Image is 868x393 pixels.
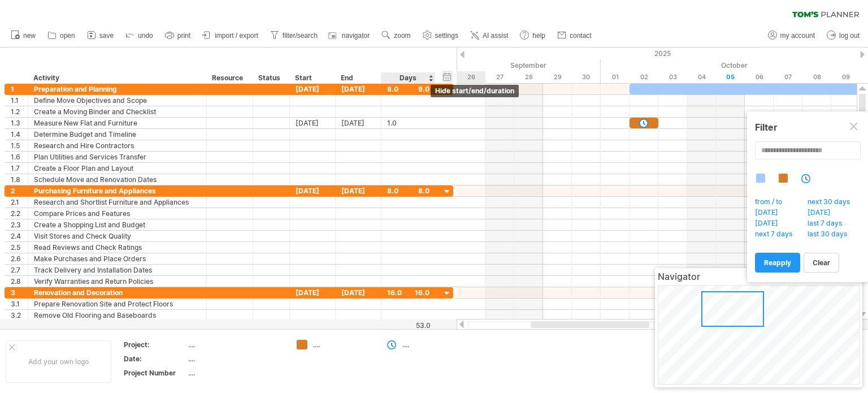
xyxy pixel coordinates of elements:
a: new [8,28,39,43]
div: .... [188,340,283,349]
div: Friday, 3 October 2025 [658,71,687,83]
div: Tuesday, 7 October 2025 [774,71,802,83]
div: Sunday, 28 September 2025 [514,71,543,83]
div: 8.0 [387,185,429,196]
div: Activity [33,72,200,84]
span: import / export [215,32,258,40]
span: navigator [342,32,370,40]
div: 2.6 [11,253,28,264]
a: my account [765,28,818,43]
div: Date: [124,354,186,364]
a: filter/search [267,28,321,43]
div: 53.0 [382,321,431,330]
span: [DATE] [753,208,786,219]
div: Saturday, 4 October 2025 [687,71,716,83]
div: Determine Budget and Timeline [34,129,201,140]
span: contact [570,32,592,40]
div: Saturday, 27 September 2025 [485,71,514,83]
div: 2 [11,185,28,196]
div: Define Move Objectives and Scope [34,95,201,106]
div: Start [295,72,329,84]
span: settings [435,32,458,40]
a: zoom [379,28,414,43]
span: next 7 days [753,230,800,241]
a: help [517,28,549,43]
div: Filter [755,122,860,133]
div: Tuesday, 30 September 2025 [572,71,601,83]
div: 1 [11,84,28,94]
div: Thursday, 9 October 2025 [831,71,860,83]
div: 2.3 [11,219,28,230]
span: AI assist [483,32,508,40]
div: Monday, 6 October 2025 [745,71,774,83]
div: [DATE] [290,185,336,196]
div: Navigator [658,271,860,282]
a: print [162,28,194,43]
a: log out [824,28,863,43]
div: Compare Prices and Features [34,208,201,219]
span: clear [813,258,830,267]
div: 3 [11,287,28,298]
div: 1.2 [11,106,28,117]
div: End [341,72,375,84]
div: Create a Floor Plan and Layout [34,163,201,174]
div: 1.8 [11,174,28,185]
div: Add your own logo [6,340,111,383]
div: Plan Utilities and Services Transfer [34,152,201,162]
div: 2.8 [11,276,28,287]
span: filter/search [283,32,318,40]
div: Research and Shortlist Furniture and Appliances [34,197,201,208]
div: 8.0 [387,84,429,94]
div: Create a Shopping List and Budget [34,219,201,230]
div: Project: [124,340,186,349]
div: Wednesday, 8 October 2025 [802,71,831,83]
a: clear [804,253,839,273]
div: 2.7 [11,265,28,275]
div: Wednesday, 1 October 2025 [601,71,630,83]
span: last 30 days [806,230,855,241]
div: 3.1 [11,299,28,309]
span: open [60,32,75,40]
div: Status [258,72,283,84]
div: [DATE] [290,84,336,94]
span: next 30 days [806,197,858,209]
div: 1.3 [11,118,28,128]
span: [DATE] [753,219,786,230]
span: new [23,32,36,40]
a: open [45,28,79,43]
a: reapply [755,253,800,273]
div: [DATE] [290,118,336,128]
div: Thursday, 2 October 2025 [630,71,658,83]
span: print [177,32,190,40]
div: 1.1 [11,95,28,106]
div: [DATE] [336,185,381,196]
div: Measure New Flat and Furniture [34,118,201,128]
div: [DATE] [336,287,381,298]
div: 1.4 [11,129,28,140]
div: 2.2 [11,208,28,219]
a: AI assist [467,28,511,43]
div: Preparation and Planning [34,84,201,94]
div: 1.7 [11,163,28,174]
a: contact [554,28,595,43]
span: save [99,32,114,40]
span: reapply [764,258,791,267]
span: my account [780,32,815,40]
a: import / export [199,28,262,43]
div: 2.4 [11,231,28,241]
span: help [532,32,545,40]
div: Schedule Move and Renovation Dates [34,174,201,185]
div: Monday, 29 September 2025 [543,71,572,83]
div: .... [402,340,464,349]
div: [DATE] [336,118,381,128]
div: Purchasing Furniture and Appliances [34,185,201,196]
a: save [84,28,117,43]
div: 1.5 [11,140,28,151]
div: Resource [212,72,246,84]
span: zoom [394,32,410,40]
span: last 7 days [806,219,850,230]
div: Sunday, 5 October 2025 [716,71,745,83]
div: Prepare Renovation Site and Protect Floors [34,299,201,309]
span: from / to [753,197,790,209]
div: 1.6 [11,152,28,162]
